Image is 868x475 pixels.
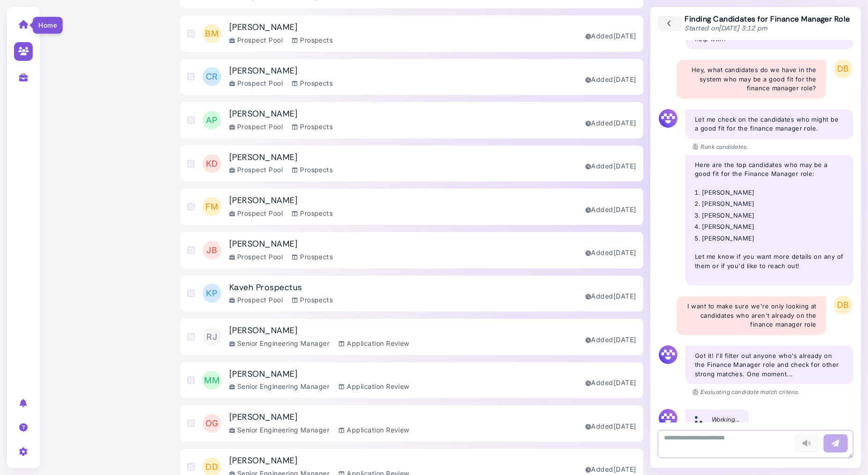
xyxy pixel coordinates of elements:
[339,425,409,435] div: Application Review
[229,208,283,218] div: Prospect Pool
[203,414,221,433] span: OG
[203,67,221,86] span: CR
[585,335,636,344] div: Added
[613,465,636,473] time: Sep 09, 2025
[292,165,333,175] div: Prospects
[712,416,740,423] i: Working...
[613,379,636,387] time: Sep 09, 2025
[292,208,333,218] div: Prospects
[229,109,333,119] h3: [PERSON_NAME]
[702,188,844,197] li: [PERSON_NAME]
[585,205,636,214] div: Added
[229,153,333,163] h3: [PERSON_NAME]
[229,369,409,380] h3: [PERSON_NAME]
[585,31,636,41] div: Added
[203,197,221,216] span: FM
[693,388,800,396] p: Evaluating candidate match criteria.
[613,205,636,213] time: Sep 10, 2025
[585,378,636,387] div: Added
[702,199,844,209] li: [PERSON_NAME]
[203,154,221,173] span: KD
[229,283,333,293] h3: Kaveh Prospectus
[613,162,636,170] time: Sep 10, 2025
[229,326,409,336] h3: [PERSON_NAME]
[229,122,283,132] div: Prospect Pool
[702,211,844,220] li: [PERSON_NAME]
[203,241,221,260] span: JB
[292,78,333,88] div: Prospects
[585,421,636,431] div: Added
[585,248,636,257] div: Added
[834,59,853,78] span: DB
[702,222,844,232] li: [PERSON_NAME]
[229,66,333,76] h3: [PERSON_NAME]
[203,24,221,43] span: BM
[292,295,333,305] div: Prospects
[229,381,329,391] div: Senior Engineering Manager
[203,284,221,303] span: KP
[292,252,333,262] div: Prospects
[229,35,283,45] div: Prospect Pool
[203,328,221,346] span: RJ
[339,338,409,348] div: Application Review
[585,74,636,84] div: Added
[686,155,853,286] div: Let me know if you want more details on any of them or if you'd like to reach out!
[229,78,283,88] div: Prospect Pool
[677,296,826,335] div: I want to make sure we're only looking at candidates who aren't already on the finance manager role
[292,122,333,132] div: Prospects
[229,196,333,206] h3: [PERSON_NAME]
[585,118,636,128] div: Added
[229,252,283,262] div: Prospect Pool
[613,75,636,83] time: Sep 10, 2025
[229,22,333,33] h3: [PERSON_NAME]
[613,32,636,40] time: Sep 10, 2025
[585,464,636,474] div: Added
[685,24,768,32] span: Started on
[292,35,333,45] div: Prospects
[834,296,853,314] span: DB
[613,422,636,430] time: Sep 09, 2025
[9,12,38,36] a: Home
[613,336,636,343] time: Sep 09, 2025
[229,425,329,435] div: Senior Engineering Manager
[693,143,748,151] p: Rank candidates.
[695,161,844,179] p: Here are the top candidates who may be a good fit for the Finance Manager role:
[702,234,844,243] li: [PERSON_NAME]
[229,165,283,175] div: Prospect Pool
[229,239,333,249] h3: [PERSON_NAME]
[229,295,283,305] div: Prospect Pool
[613,248,636,256] time: Sep 10, 2025
[229,338,329,348] div: Senior Engineering Manager
[229,412,409,423] h3: [PERSON_NAME]
[719,24,768,32] time: [DATE] 3:12 pm
[585,161,636,171] div: Added
[613,292,636,300] time: Sep 09, 2025
[695,351,844,379] p: Got it! I'll filter out anyone who's already on the Finance Manager role and check for other stro...
[677,60,826,99] div: Hey, what candidates do we have in the system who may be a good fit for the finance manager role?
[203,111,221,130] span: AP
[685,15,851,33] div: Finding Candidates for Finance Manager Role
[229,456,409,466] h3: [PERSON_NAME]
[613,119,636,127] time: Sep 10, 2025
[32,16,63,34] div: Home
[585,291,636,301] div: Added
[339,381,409,391] div: Application Review
[695,115,844,133] p: Let me check on the candidates who might be a good fit for the finance manager role.
[203,371,221,390] span: MM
